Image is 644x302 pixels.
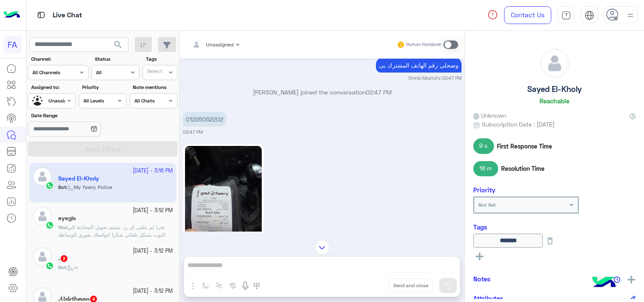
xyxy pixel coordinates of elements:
label: Assigned to: [31,84,75,91]
button: search [108,37,129,55]
h6: Reachable [539,97,569,105]
b: : [58,224,68,230]
h5: Sayed El-Kholy [527,84,582,94]
p: 14/10/2025, 2:47 PM [183,112,226,127]
img: tab [585,11,594,20]
label: Channel: [31,55,88,63]
h5: . [58,255,68,262]
p: 14/10/2025, 2:47 PM [376,58,462,73]
span: First Response Time [497,142,552,151]
p: [PERSON_NAME] joined the conversation [183,88,462,97]
img: add [628,276,635,283]
div: Select [146,67,162,77]
img: defaultAdmin.png [33,247,52,266]
h6: Notes [473,275,491,283]
img: Logo [3,6,20,24]
small: [DATE] - 3:12 PM [133,207,173,215]
img: spinner [488,10,498,20]
span: Subscription Date : [DATE] [482,120,555,129]
span: ar [67,264,78,270]
a: tab [558,6,574,24]
button: Apply Filters [28,141,177,156]
h6: Priority [473,186,495,194]
label: Date Range [31,112,126,119]
span: Resolution Time [501,164,545,173]
img: scroll [315,240,330,255]
small: Human Handover [406,41,442,48]
span: Bot [58,264,66,270]
img: hulul-logo.png [589,268,619,298]
button: Send and close [389,278,433,293]
span: Unassigned [206,41,233,48]
img: WhatsApp [46,262,54,270]
span: عذرا لم نتلقى اى رد .سيتم تحويل المحادثة الي البوت بشكل تلقائي شكرا لتواصلك بفوري للوساطة التأمينية [58,224,165,245]
b: : [58,264,67,270]
span: 2 [61,255,67,262]
p: Live Chat [53,10,82,21]
img: defaultAdmin.png [540,49,569,78]
small: [DATE] - 3:12 PM [133,247,173,255]
small: [DATE] - 3:12 PM [133,287,173,295]
span: search [113,40,123,50]
label: Status [95,55,138,63]
div: FA [3,35,21,54]
span: You [58,224,67,230]
small: Omnia Mostafa 02:47 PM [408,75,462,81]
h6: Attributes [473,294,503,302]
span: 18 m [473,161,498,176]
img: defaultAdmin.png [33,207,52,226]
img: tab [36,10,46,20]
img: profile [625,10,636,21]
span: 9 s [473,138,494,154]
img: tab [561,11,571,20]
h6: Tags [473,223,636,231]
small: 02:47 PM [183,129,203,135]
label: Tags [146,55,177,63]
span: 02:47 PM [366,89,392,96]
span: Unknown [473,111,506,120]
label: Priority [82,84,126,91]
img: 689709350326157.jpg [185,146,262,248]
a: Contact Us [504,6,551,24]
img: WhatsApp [46,221,54,229]
h5: eyegis [58,215,76,222]
label: Note mentions [133,84,176,91]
